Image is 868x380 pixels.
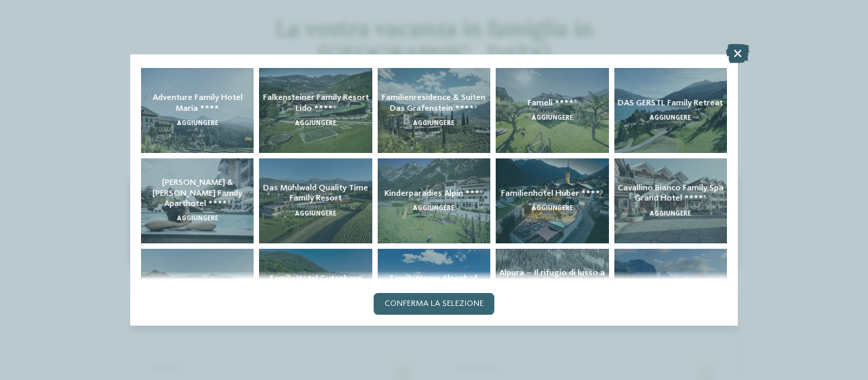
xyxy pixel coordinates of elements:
span: aggiungere [177,215,218,222]
span: aggiungere [177,120,218,126]
span: Family Home Alpenhof **** [390,274,477,293]
span: aggiungere [650,211,691,217]
span: aggiungere [413,205,454,211]
span: Family Hotel Gutenberg **** [270,274,362,293]
span: [PERSON_NAME] & [PERSON_NAME] Family Aparthotel ****ˢ [153,178,242,208]
span: aggiungere [413,120,454,126]
span: Movi Family Apart-Hotel [623,279,717,288]
span: aggiungere [295,211,336,217]
span: Conferma la selezione [384,300,484,309]
span: Das Mühlwald Quality Time Family Resort [263,184,368,203]
span: Falkensteiner Family Resort Lido ****ˢ [263,93,369,112]
span: DAS GERSTL Family Retreat [618,99,723,107]
span: Adventure Family Hotel Maria **** [153,93,243,112]
span: aggiungere [650,115,691,121]
span: Cavallino Bianco Family Spa Grand Hotel ****ˢ [618,184,724,203]
span: Familienresidence & Suiten Das Grafenstein ****ˢ [382,93,486,112]
span: aggiungere [295,120,336,126]
span: aggiungere [532,205,573,211]
span: Kinderparadies Alpin ***ˢ [384,189,483,198]
span: Familienhotel Huber ****ˢ [501,189,604,198]
span: aggiungere [532,115,573,121]
span: Alpura – Il rifugio di lusso a 5 stelle in [GEOGRAPHIC_DATA] [499,269,605,298]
